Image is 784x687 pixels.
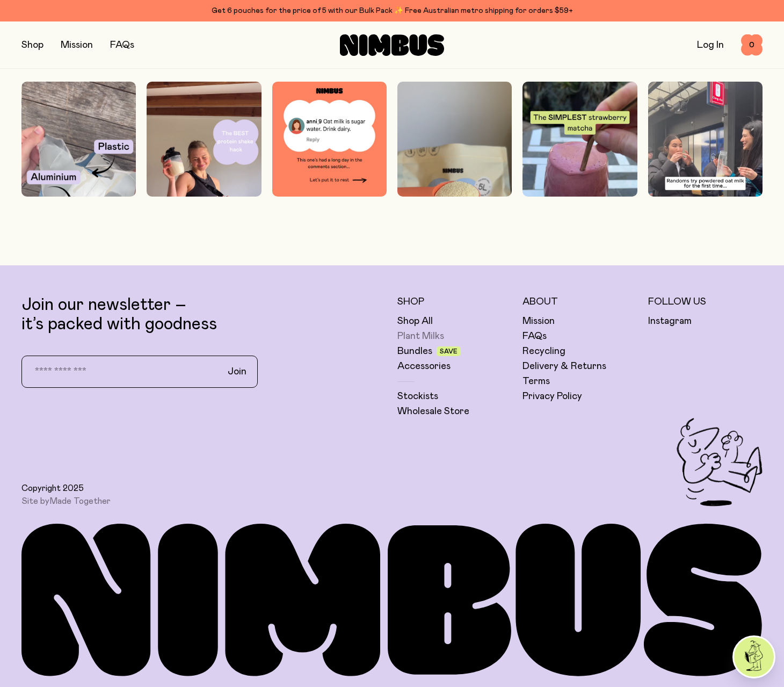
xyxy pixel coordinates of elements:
[228,365,246,378] span: Join
[147,82,261,285] img: 559938584_18050844254644474_3314097072433280851_n.jpg
[397,315,433,328] a: Shop All
[522,295,637,308] h5: About
[21,496,111,507] span: Site by
[522,375,550,388] a: Terms
[110,40,134,50] a: FAQs
[397,330,444,343] a: Plant Milks
[440,348,458,355] span: Save
[648,315,692,328] a: Instagram
[397,82,512,285] img: 553348042_18049336670644474_9108754550876067654_n.jpg
[734,637,774,677] img: agent
[522,315,555,328] a: Mission
[21,82,136,285] img: 559819220_18050845043644474_6321097746702627597_n.jpg
[522,390,582,403] a: Privacy Policy
[522,330,547,343] a: FAQs
[397,405,469,418] a: Wholesale Store
[397,295,512,308] h5: Shop
[697,40,724,50] a: Log In
[522,82,637,285] img: 548900559_2583808028667976_2324935199901204534_n.jpg
[522,360,606,373] a: Delivery & Returns
[61,40,93,50] a: Mission
[49,497,111,505] a: Made Together
[219,360,255,383] button: Join
[648,295,763,308] h5: Follow Us
[522,345,565,358] a: Recycling
[397,360,451,373] a: Accessories
[21,295,387,334] p: Join our newsletter – it’s packed with goodness
[648,82,763,285] img: 546254343_1778970336339798_6000413921743847089_n.jpg
[741,34,763,56] button: 0
[397,390,438,403] a: Stockists
[21,4,763,17] div: Get 6 pouches for the price of 5 with our Bulk Pack ✨ Free Australian metro shipping for orders $59+
[397,345,432,358] a: Bundles
[21,483,84,494] span: Copyright 2025
[272,82,387,196] img: 556989189_18050089898644474_2627792863357848838_n.jpg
